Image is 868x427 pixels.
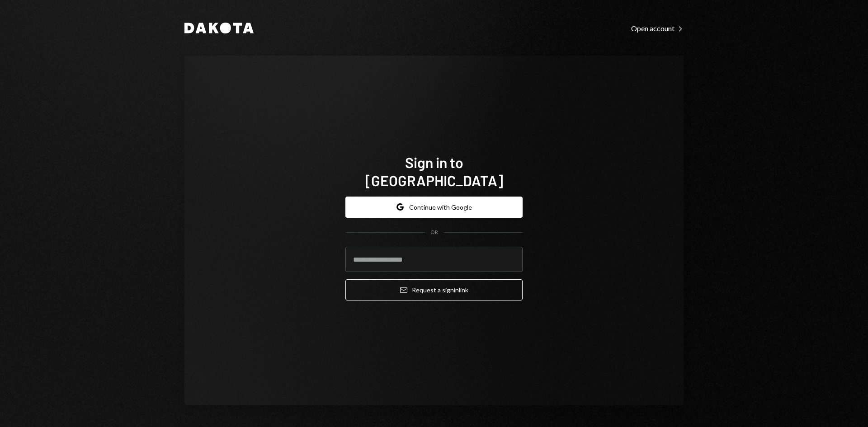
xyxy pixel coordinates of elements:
button: Request a signinlink [345,279,523,300]
h1: Sign in to [GEOGRAPHIC_DATA] [345,153,523,189]
button: Continue with Google [345,197,523,218]
div: Open account [631,24,684,33]
a: Open account [631,23,684,33]
div: OR [430,229,438,236]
